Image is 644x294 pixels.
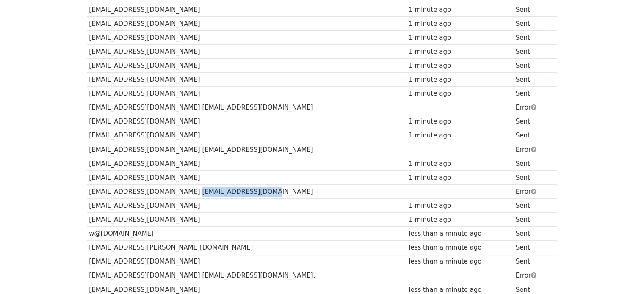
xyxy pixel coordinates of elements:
td: Sent [514,213,552,227]
div: 1 minute ago [409,201,511,211]
td: [EMAIL_ADDRESS][DOMAIN_NAME] [87,115,407,129]
td: [EMAIL_ADDRESS][DOMAIN_NAME] [87,3,407,16]
td: [EMAIL_ADDRESS][DOMAIN_NAME] [87,45,407,59]
td: [EMAIL_ADDRESS][DOMAIN_NAME] [87,129,407,143]
td: [EMAIL_ADDRESS][DOMAIN_NAME] [87,59,407,73]
td: Sent [514,3,552,16]
td: Sent [514,157,552,170]
td: Sent [514,31,552,45]
td: Sent [514,241,552,255]
td: Sent [514,45,552,59]
div: 1 minute ago [409,215,511,225]
td: [EMAIL_ADDRESS][DOMAIN_NAME] [87,170,407,184]
td: Error [514,185,552,199]
td: Sent [514,87,552,101]
td: Sent [514,59,552,73]
div: 1 minute ago [409,117,511,126]
td: Sent [514,129,552,143]
td: Sent [514,255,552,269]
td: [EMAIL_ADDRESS][DOMAIN_NAME] [87,16,407,30]
td: Sent [514,227,552,241]
td: Sent [514,170,552,184]
td: Error [514,143,552,157]
td: w@[DOMAIN_NAME] [87,227,407,241]
td: Error [514,269,552,283]
div: 1 minute ago [409,19,511,29]
td: [EMAIL_ADDRESS][DOMAIN_NAME] [EMAIL_ADDRESS][DOMAIN_NAME] [87,101,407,115]
div: 1 minute ago [409,159,511,169]
div: less than a minute ago [409,257,511,267]
td: Error [514,101,552,115]
div: 1 minute ago [409,5,511,15]
div: 1 minute ago [409,89,511,99]
td: Sent [514,73,552,87]
td: Sent [514,115,552,129]
td: [EMAIL_ADDRESS][PERSON_NAME][DOMAIN_NAME] [87,241,407,255]
div: 1 minute ago [409,173,511,183]
iframe: Chat Widget [602,253,644,294]
div: 1 minute ago [409,47,511,57]
div: 1 minute ago [409,33,511,43]
td: Sent [514,16,552,30]
td: [EMAIL_ADDRESS][DOMAIN_NAME] [87,87,407,101]
div: 1 minute ago [409,61,511,71]
div: 1 minute ago [409,131,511,140]
td: [EMAIL_ADDRESS][DOMAIN_NAME] [87,31,407,45]
td: [EMAIL_ADDRESS][DOMAIN_NAME] [87,213,407,227]
td: Sent [514,199,552,213]
div: less than a minute ago [409,229,511,239]
td: [EMAIL_ADDRESS][DOMAIN_NAME] [87,157,407,170]
td: [EMAIL_ADDRESS][DOMAIN_NAME] [EMAIL_ADDRESS][DOMAIN_NAME]. [87,269,407,283]
td: [EMAIL_ADDRESS][DOMAIN_NAME] [87,73,407,87]
div: 1 minute ago [409,75,511,85]
td: [EMAIL_ADDRESS][DOMAIN_NAME] [EMAIL_ADDRESS][DOMAIN_NAME] [87,185,407,199]
td: [EMAIL_ADDRESS][DOMAIN_NAME] [87,255,407,269]
td: [EMAIL_ADDRESS][DOMAIN_NAME] [EMAIL_ADDRESS][DOMAIN_NAME] [87,143,407,157]
div: less than a minute ago [409,243,511,253]
td: [EMAIL_ADDRESS][DOMAIN_NAME] [87,199,407,213]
